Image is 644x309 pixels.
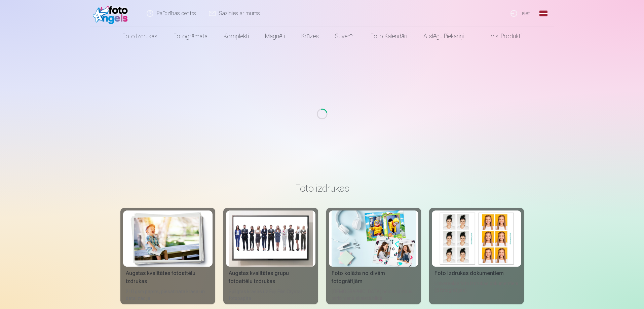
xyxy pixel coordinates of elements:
a: Augstas kvalitātes fotoattēlu izdrukasAugstas kvalitātes fotoattēlu izdrukas210 gsm papīrs, piesā... [120,208,215,304]
a: Visi produkti [472,27,530,46]
a: Augstas kvalitātes grupu fotoattēlu izdrukasAugstas kvalitātes grupu fotoattēlu izdrukasSpilgtas ... [223,208,318,304]
a: Komplekti [216,27,257,46]
h3: Foto izdrukas [126,182,519,194]
a: Krūzes [293,27,327,46]
div: Foto kolāža no divām fotogrāfijām [329,269,418,285]
div: [DEMOGRAPHIC_DATA] neaizmirstami mirkļi vienā skaistā bildē [329,288,418,302]
a: Foto izdrukas [114,27,165,46]
div: Spilgtas krāsas uz Fuji Film Crystal fotopapīra [226,288,315,302]
div: Universālas foto izdrukas dokumentiem (6 fotogrāfijas) [432,280,521,302]
div: 210 gsm papīrs, piesātināta krāsa un detalizācija [123,288,213,302]
img: Foto izdrukas dokumentiem [434,210,519,267]
a: Suvenīri [327,27,363,46]
img: Augstas kvalitātes fotoattēlu izdrukas [126,210,210,267]
a: Fotogrāmata [165,27,216,46]
a: Magnēti [257,27,293,46]
a: Atslēgu piekariņi [415,27,472,46]
img: Foto kolāža no divām fotogrāfijām [332,210,416,267]
div: Augstas kvalitātes fotoattēlu izdrukas [123,269,213,285]
img: Augstas kvalitātes grupu fotoattēlu izdrukas [229,210,313,267]
a: Foto kolāža no divām fotogrāfijāmFoto kolāža no divām fotogrāfijām[DEMOGRAPHIC_DATA] neaizmirstam... [326,208,421,304]
img: /fa1 [93,3,131,24]
a: Foto kalendāri [363,27,415,46]
a: Foto izdrukas dokumentiemFoto izdrukas dokumentiemUniversālas foto izdrukas dokumentiem (6 fotogr... [429,208,524,304]
div: Augstas kvalitātes grupu fotoattēlu izdrukas [226,269,315,285]
div: Foto izdrukas dokumentiem [432,269,521,277]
